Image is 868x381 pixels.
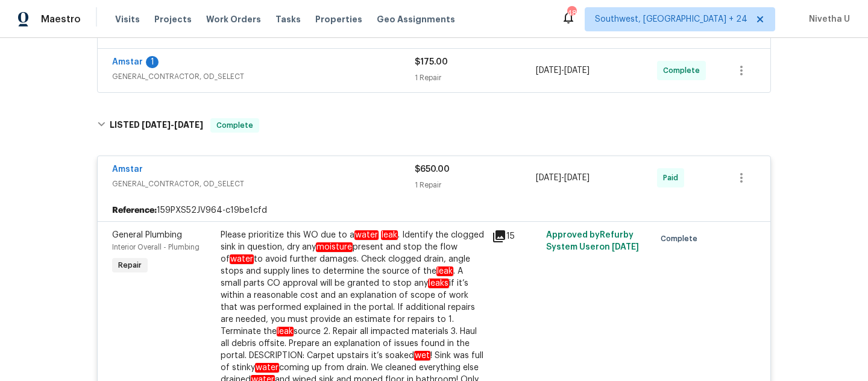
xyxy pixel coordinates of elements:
[142,121,171,129] span: [DATE]
[154,13,192,25] span: Projects
[174,121,203,129] span: [DATE]
[595,13,747,25] span: Southwest, [GEOGRAPHIC_DATA] + 24
[275,15,301,24] span: Tasks
[98,200,770,221] div: 159PXS52JV964-c19be1cfd
[663,65,705,77] span: Complete
[564,174,590,182] span: [DATE]
[536,174,561,182] span: [DATE]
[661,233,702,245] span: Complete
[146,56,159,68] div: 1
[142,121,203,129] span: -
[354,230,379,240] em: water
[612,243,639,251] span: [DATE]
[93,106,775,145] div: LISTED [DATE]-[DATE]Complete
[414,351,430,361] em: wet
[112,244,200,251] span: Interior Overall - Plumbing
[41,13,81,25] span: Maestro
[428,279,449,288] em: leaks
[112,165,143,174] a: Amstar
[492,229,539,244] div: 15
[115,13,140,25] span: Visits
[315,13,362,25] span: Properties
[112,231,182,239] span: General Plumbing
[536,65,590,77] span: -
[536,66,561,75] span: [DATE]
[436,266,453,276] em: leak
[415,165,450,174] span: $650.00
[415,72,536,84] div: 1 Repair
[212,119,258,131] span: Complete
[663,172,683,184] span: Paid
[206,13,261,25] span: Work Orders
[564,66,590,75] span: [DATE]
[110,118,203,133] h6: LISTED
[112,58,143,66] a: Amstar
[536,172,590,184] span: -
[381,230,398,240] em: leak
[567,7,576,19] div: 488
[230,254,254,264] em: water
[316,242,353,252] em: moisture
[112,178,415,190] span: GENERAL_CONTRACTOR, OD_SELECT
[546,231,639,251] span: Approved by Refurby System User on
[415,179,536,191] div: 1 Repair
[804,13,850,25] span: Nivetha U
[415,58,448,66] span: $175.00
[377,13,455,25] span: Geo Assignments
[112,71,415,83] span: GENERAL_CONTRACTOR, OD_SELECT
[112,204,157,216] b: Reference:
[113,259,146,271] span: Repair
[277,327,294,336] em: leak
[255,363,279,373] em: water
